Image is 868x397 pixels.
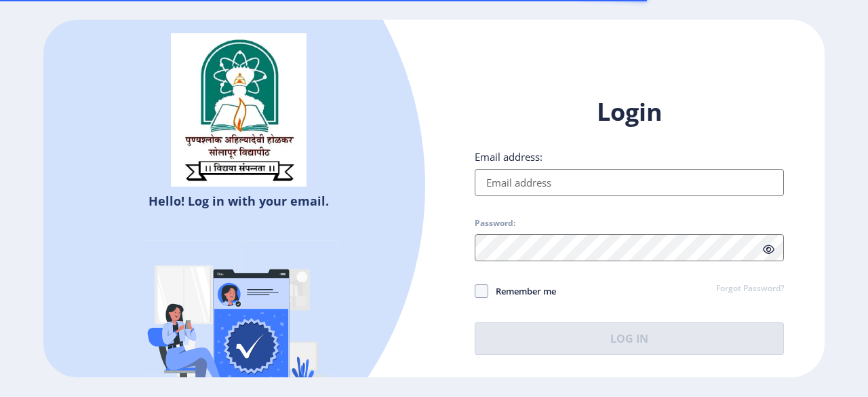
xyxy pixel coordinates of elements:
label: Password: [475,218,515,229]
button: Log In [475,322,784,355]
h1: Login [475,96,784,128]
a: Forgot Password? [716,283,784,295]
img: sulogo.png [171,33,307,187]
span: Remember me [488,283,556,299]
label: Email address: [475,150,542,164]
input: Email address [475,169,784,196]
